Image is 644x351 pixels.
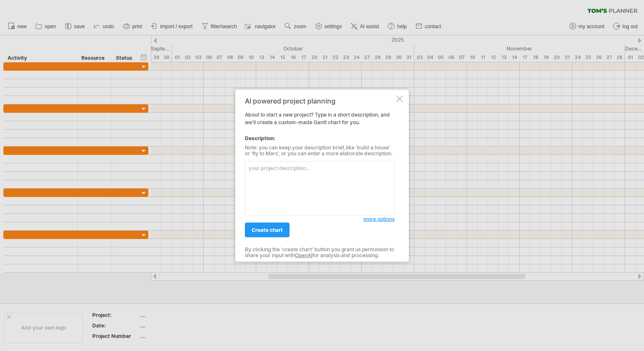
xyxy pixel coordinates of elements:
div: By clicking the 'create chart' button you grant us permission to share your input with for analys... [245,247,394,259]
span: create chart [252,227,283,233]
div: AI powered project planning [245,97,394,105]
a: OpenAI [295,252,312,258]
div: About to start a new project? Type in a short description, and we'll create a custom-made Gantt c... [245,97,394,254]
div: Note: you can keep your description brief, like 'build a house' or 'fly to Mars', or you can ente... [245,145,394,157]
a: create chart [245,223,290,237]
span: more options [363,216,394,222]
div: Description: [245,135,394,142]
a: more options [363,215,394,223]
